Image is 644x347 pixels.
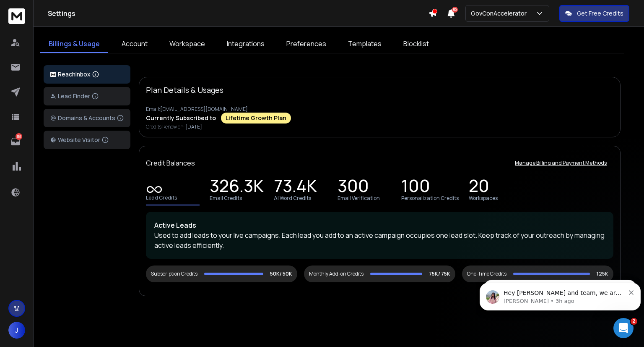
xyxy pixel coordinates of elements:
h1: Settings [48,8,428,18]
p: Active Leads [154,220,605,230]
p: Email Credits [210,195,242,202]
span: 2 [631,318,637,325]
button: Domains & Accounts [44,109,130,127]
a: Integrations [218,35,273,53]
div: Lifetime Growth Plan [221,113,291,124]
p: Message from Lakshita, sent 3h ago [27,32,148,40]
button: Manage Billing and Payment Methods [508,155,613,171]
a: Workspace [161,35,213,53]
p: 75K/ 75K [429,271,450,277]
p: 73.4K [274,181,317,193]
p: 100 [401,181,430,193]
p: Plan Details & Usages [146,84,223,96]
p: Lead Credits [146,195,177,201]
p: Get Free Credits [577,9,623,18]
p: GovConAccelerator [471,9,530,18]
p: 326.3K [210,181,264,193]
a: 161 [7,133,24,150]
a: Blocklist [395,35,437,53]
a: Account [113,35,156,53]
p: 300 [338,181,369,193]
button: Get Free Credits [559,5,629,22]
iframe: Intercom live chat [613,318,634,338]
p: Manage Billing and Payment Methods [515,160,607,166]
p: Currently Subscribed to [146,114,216,122]
p: Workspaces [469,195,498,202]
img: logo [50,72,56,77]
div: One-Time Credits [467,271,506,277]
p: Credits Renew on: [146,124,613,130]
button: J [8,322,25,339]
a: Templates [340,35,390,53]
p: 20 [469,181,489,193]
span: Hey [PERSON_NAME] and team, we are processing the refund for you, we want to clarify if you'd lik... [27,24,145,106]
p: Credit Balances [146,158,195,168]
button: Dismiss notification [153,23,158,30]
span: [DATE] [185,123,202,130]
p: 161 [16,133,22,140]
p: 50K/ 50K [270,271,292,277]
button: ReachInbox [44,65,130,84]
p: Email: [EMAIL_ADDRESS][DOMAIN_NAME] [146,106,613,113]
iframe: Intercom notifications message [476,265,644,324]
a: Billings & Usage [40,35,108,53]
button: Website Visitor [44,131,130,149]
div: Subscription Credits [151,271,197,277]
p: AI Word Credits [274,195,311,202]
button: Lead Finder [44,87,130,105]
div: Monthly Add-on Credits [309,271,364,277]
p: Email Verification [338,195,380,202]
span: 50 [452,7,458,13]
a: Preferences [278,35,335,53]
p: Used to add leads to your live campaigns. Each lead you add to an active campaign occupies one le... [154,230,605,250]
p: Personalization Credits [401,195,459,202]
